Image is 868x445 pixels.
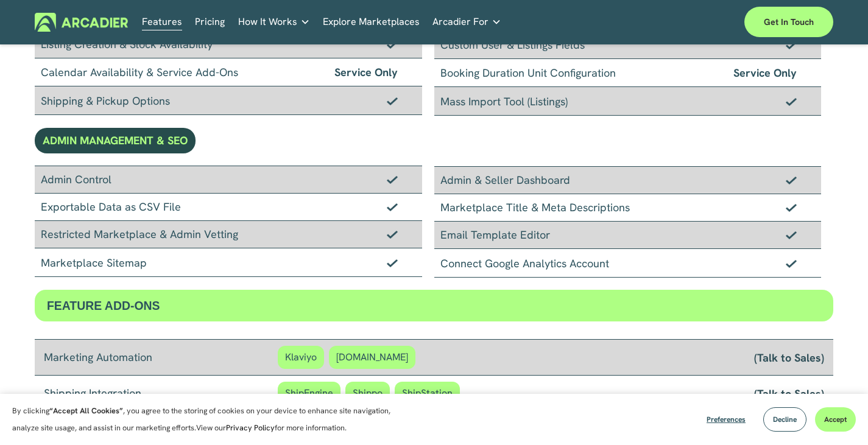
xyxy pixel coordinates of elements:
a: folder dropdown [432,13,501,32]
a: Explore Marketplaces [323,13,420,32]
p: By clicking , you agree to the storing of cookies on your device to enhance site navigation, anal... [12,402,408,436]
img: Checkmark [786,41,797,49]
span: ShipEngine [278,382,340,405]
div: Email Template Editor [434,222,822,249]
div: Shipping Integration [44,385,278,402]
img: Checkmark [387,259,398,267]
span: Arcadier For [432,13,489,30]
span: Decline [773,415,797,424]
iframe: Chat Widget [807,387,868,445]
img: Arcadier [35,13,128,32]
img: Checkmark [387,203,398,211]
div: Mass Import Tool (Listings) [434,87,822,116]
span: Service Only [334,63,398,81]
a: (Talk to Sales) [754,350,824,365]
a: Get in touch [744,7,833,37]
span: Preferences [707,415,746,424]
div: Marketplace Sitemap [35,248,422,277]
span: Shippo [345,382,390,405]
a: (Talk to Sales) [754,386,824,401]
div: Shipping & Pickup Options [35,86,422,115]
div: Admin & Seller Dashboard [434,166,822,194]
a: folder dropdown [238,13,310,32]
span: Klaviyo [278,346,324,369]
strong: “Accept All Cookies” [49,405,123,416]
div: Marketplace Title & Meta Descriptions [434,194,822,222]
button: Decline [763,407,806,432]
img: Checkmark [786,231,797,239]
div: Connect Google Analytics Account [434,249,822,278]
span: How It Works [238,13,297,30]
div: Restricted Marketplace & Admin Vetting [35,221,422,248]
div: Listing Creation & Stock Availability [35,30,422,58]
div: Calendar Availability & Service Add-Ons [35,58,422,86]
img: Checkmark [387,97,398,105]
img: Checkmark [387,40,398,49]
span: [DOMAIN_NAME] [329,346,415,369]
a: Pricing [195,13,225,32]
img: Checkmark [786,203,797,212]
img: Checkmark [786,259,797,268]
div: Custom User & Listings Fields [434,31,822,59]
img: Checkmark [387,230,398,239]
div: FEATURE ADD-ONS [35,290,833,321]
img: Checkmark [786,97,797,106]
div: Admin Control [35,166,422,194]
span: ShipStation [395,382,460,405]
a: Privacy Policy [226,422,275,433]
div: ADMIN MANAGEMENT & SEO [35,128,196,153]
span: Service Only [733,64,797,82]
div: Exportable Data as CSV File [35,194,422,221]
img: Checkmark [387,175,398,184]
img: Checkmark [786,176,797,184]
button: Preferences [697,407,755,432]
a: Features [142,13,182,32]
div: Marketing Automation [44,349,278,366]
div: Booking Duration Unit Configuration [434,59,822,87]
